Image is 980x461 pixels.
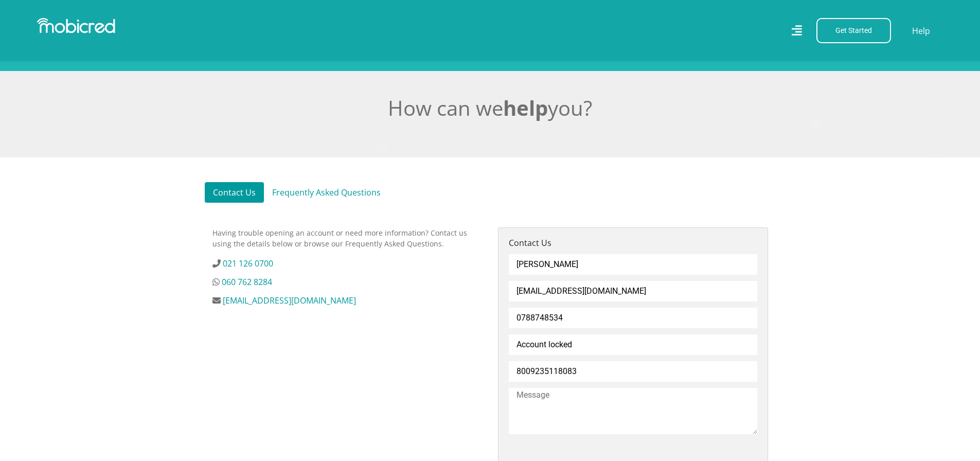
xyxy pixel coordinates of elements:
[223,295,356,306] a: [EMAIL_ADDRESS][DOMAIN_NAME]
[912,24,931,38] a: Help
[223,258,273,269] a: 021 126 0700
[509,254,757,275] input: Full Name
[212,227,483,249] p: Having trouble opening an account or need more information? Contact us using the details below or...
[509,238,757,248] h5: Contact Us
[816,18,891,43] button: Get Started
[509,361,757,382] input: Account Number / ID Number (Optional)
[205,182,264,203] a: Contact Us
[509,281,757,302] input: Email Address
[509,308,757,328] input: Contact Number
[222,276,272,288] a: 060 762 8284
[264,182,389,203] a: Frequently Asked Questions
[509,334,757,355] input: Subject
[37,18,115,33] img: Mobicred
